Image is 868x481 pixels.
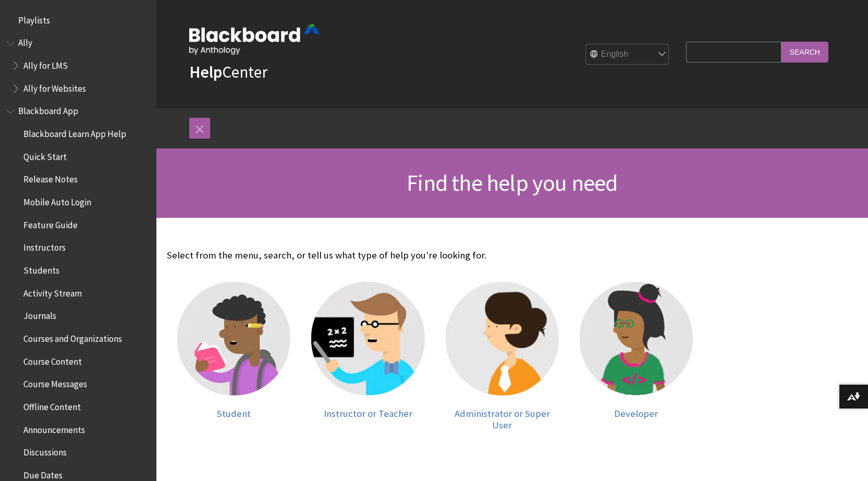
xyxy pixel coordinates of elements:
span: Blackboard App [18,103,78,117]
span: Ally [18,34,32,48]
span: Offline Content [23,398,81,412]
span: Discussions [23,443,67,458]
span: Announcements [23,421,85,435]
span: Administrator or Super User [455,408,550,431]
select: Site Language Selector [586,44,669,65]
img: Administrator [446,282,559,395]
strong: Help [189,61,222,82]
span: Feature Guide [23,216,78,230]
a: Administrator Administrator or Super User [446,282,559,430]
img: Instructor [311,282,424,395]
nav: Book outline for Anthology Ally Help [6,34,150,97]
img: Blackboard by Anthology [189,24,320,55]
span: Course Messages [23,376,87,390]
span: Ally for LMS [23,57,68,71]
span: Find the help you need [407,168,617,197]
a: Instructor Instructor or Teacher [311,282,424,430]
img: Student [177,282,290,395]
a: Developer [580,282,693,430]
span: Instructors [23,239,66,253]
input: Search [781,42,828,62]
span: Playlists [18,11,50,26]
span: Instructor or Teacher [324,408,412,420]
span: Release Notes [23,171,78,185]
nav: Book outline for Playlists [6,11,150,29]
span: Course Content [23,353,82,367]
a: Student Student [177,282,290,430]
p: Select from the menu, search, or tell us what type of help you're looking for. [167,249,703,262]
a: HelpCenter [189,61,267,82]
span: Activity Stream [23,285,82,299]
span: Journals [23,307,56,322]
span: Mobile Auto Login [23,193,91,207]
span: Due Dates [23,466,63,480]
span: Courses and Organizations [23,330,122,344]
span: Student [217,408,251,420]
span: Developer [614,408,658,420]
span: Ally for Websites [23,80,86,94]
span: Quick Start [23,148,67,162]
span: Blackboard Learn App Help [23,125,126,139]
span: Students [23,262,59,276]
